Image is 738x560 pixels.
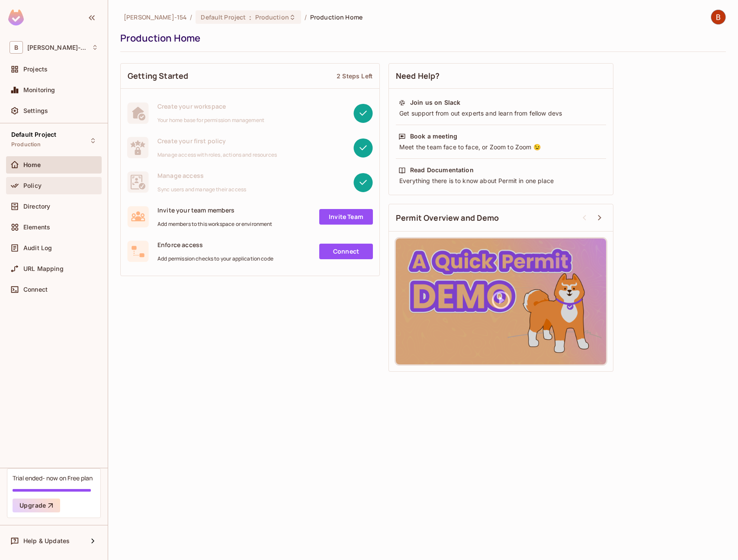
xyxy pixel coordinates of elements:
[157,206,273,214] span: Invite your team members
[23,161,41,168] span: Home
[23,107,48,114] span: Settings
[157,241,273,249] span: Enforce access
[157,137,277,145] span: Create your first policy
[10,41,23,54] span: B
[124,13,186,21] span: the active workspace
[157,221,273,228] span: Add members to this workspace or environment
[157,151,277,158] span: Manage access with roles, actions and resources
[11,131,56,138] span: Default Project
[23,537,70,544] span: Help & Updates
[410,132,457,141] div: Book a meeting
[11,141,41,148] span: Production
[23,265,64,272] span: URL Mapping
[23,87,55,93] span: Monitoring
[337,72,372,80] div: 2 Steps Left
[255,13,289,21] span: Production
[190,13,192,21] li: /
[23,203,50,210] span: Directory
[13,499,60,512] button: Upgrade
[8,10,24,26] img: SReyMgAAAABJRU5ErkJggg==
[157,171,246,180] span: Manage access
[310,13,363,21] span: Production Home
[128,71,188,81] span: Getting Started
[410,98,460,107] div: Join us on Slack
[396,71,440,81] span: Need Help?
[398,109,603,118] div: Get support from out experts and learn from fellow devs
[23,286,48,293] span: Connect
[398,143,603,151] div: Meet the team face to face, or Zoom to Zoom 😉
[319,209,373,225] a: Invite Team
[157,255,273,262] span: Add permission checks to your application code
[201,13,246,21] span: Default Project
[157,117,264,124] span: Your home base for permission management
[157,102,264,110] span: Create your workspace
[120,32,722,45] div: Production Home
[157,186,246,193] span: Sync users and manage their access
[305,13,307,21] li: /
[23,224,50,231] span: Elements
[13,474,93,482] div: Trial ended- now on Free plan
[27,44,87,51] span: Workspace: Bob-154
[319,244,373,259] a: Connect
[23,182,42,189] span: Policy
[23,66,48,73] span: Projects
[410,166,474,174] div: Read Documentation
[711,10,725,24] img: Bob
[396,212,499,223] span: Permit Overview and Demo
[23,245,52,251] span: Audit Log
[249,14,252,21] span: :
[398,177,603,185] div: Everything there is to know about Permit in one place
